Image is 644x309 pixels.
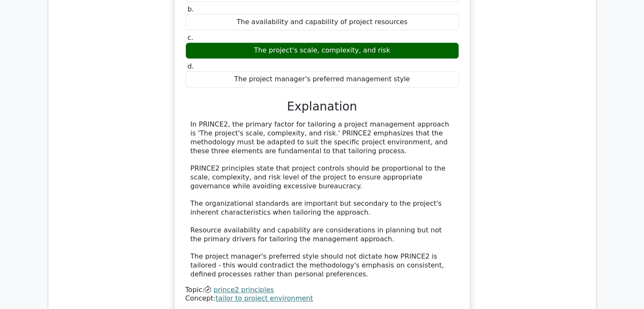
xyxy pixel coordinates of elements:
[185,286,459,295] div: Topic:
[191,99,454,114] h3: Explanation
[185,42,459,59] div: The project's scale, complexity, and risk
[185,71,459,88] div: The project manager's preferred management style
[213,286,274,294] a: prince2 principles
[191,120,454,279] div: In PRINCE2, the primary factor for tailoring a project management approach is 'The project's scal...
[185,294,459,303] div: Concept:
[216,294,313,302] a: tailor to project environment
[185,14,459,30] div: The availability and capability of project resources
[188,62,194,70] span: d.
[188,5,194,13] span: b.
[188,33,193,41] span: c.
